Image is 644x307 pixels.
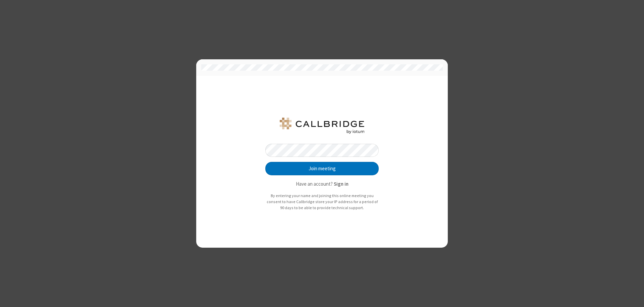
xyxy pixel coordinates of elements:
img: QA Selenium DO NOT DELETE OR CHANGE [278,118,366,134]
strong: Sign in [334,181,348,187]
button: Sign in [334,180,348,188]
button: Join meeting [265,162,379,175]
p: By entering your name and joining this online meeting you consent to have Callbridge store your I... [265,193,379,210]
p: Have an account? [265,180,379,188]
